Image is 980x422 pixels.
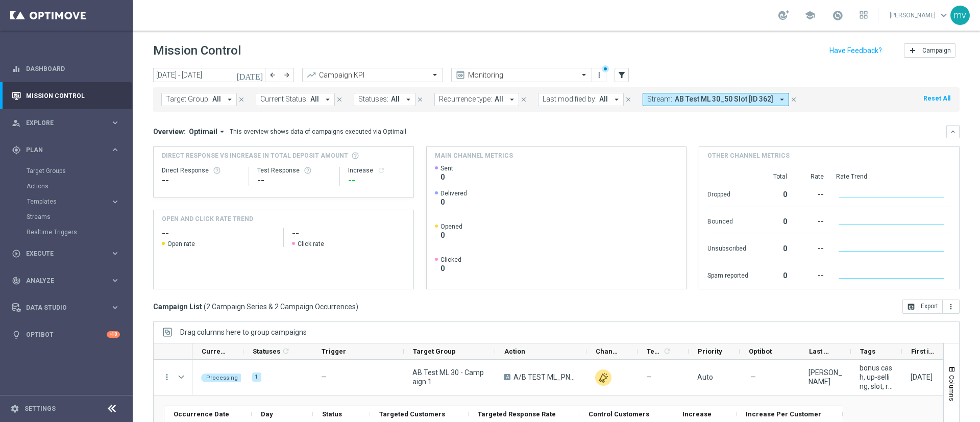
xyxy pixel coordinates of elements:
i: arrow_drop_down [404,95,413,104]
span: Explore [26,120,110,126]
i: close [238,96,245,103]
span: A/B TEST ML_PNO_30€per10%fino100SLOT [513,373,578,382]
span: Channel [596,347,620,355]
div: There are unsaved changes [602,65,609,72]
div: -- [348,175,405,187]
span: Targeted Response Rate [478,410,556,418]
i: lightbulb [12,330,21,339]
a: Mission Control [26,82,120,109]
div: mariafrancesca visciano [808,368,842,386]
div: Dropped [707,185,748,202]
a: Dashboard [26,55,120,82]
div: -- [799,212,824,229]
div: Mission Control [12,82,120,109]
span: Occurrence Date [174,410,229,418]
span: Templates [647,347,661,355]
div: -- [162,175,240,187]
span: 2 Campaign Series & 2 Campaign Occurrences [206,302,356,311]
button: keyboard_arrow_down [946,125,960,138]
div: -- [799,266,824,283]
span: Statuses [253,347,280,355]
i: track_changes [12,276,21,285]
i: arrow_drop_down [225,95,234,104]
span: ) [356,302,358,311]
div: 1 [252,373,261,382]
div: -- [799,185,824,202]
div: Explore [12,118,110,128]
i: arrow_drop_down [217,127,227,136]
button: close [415,94,425,105]
multiple-options-button: Export to CSV [902,302,960,310]
span: — [750,373,756,382]
span: All [495,95,503,104]
div: Press SPACE to select this row. [154,360,192,395]
button: equalizer Dashboard [11,65,120,73]
span: Last modified by: [543,95,597,104]
h4: Main channel metrics [435,151,513,160]
span: Auto [697,373,713,381]
button: Reset All [922,93,951,104]
div: Data Studio keyboard_arrow_right [11,304,120,312]
span: Delivered [440,189,467,197]
span: Current Status [202,347,226,355]
i: close [790,96,797,103]
div: +10 [107,331,120,338]
i: keyboard_arrow_right [110,303,120,312]
span: school [804,10,816,21]
span: Recurrence type: [439,95,492,104]
span: bonus cash, up-selling, slot, ricarica, low master, AB Test ML 30_50 Slot, AB Test ML 30 [860,363,893,391]
button: play_circle_outline Execute keyboard_arrow_right [11,250,120,258]
a: Settings [24,406,56,412]
h2: -- [162,228,275,240]
h3: Campaign List [153,302,358,311]
i: close [520,96,527,103]
span: Optibot [749,347,772,355]
div: Optibot [12,321,120,348]
a: Target Groups [27,167,106,175]
button: close [237,94,246,105]
button: lightbulb Optibot +10 [11,331,120,339]
i: add [909,46,917,55]
div: 0 [761,239,787,256]
i: close [336,96,343,103]
i: keyboard_arrow_right [110,145,120,155]
span: Columns [948,375,956,401]
h3: Overview: [153,127,186,136]
span: Day [261,410,273,418]
span: Target Group: [166,95,210,104]
i: keyboard_arrow_down [949,128,957,135]
span: Status [322,410,342,418]
span: Last Modified By [809,347,834,355]
h4: OPEN AND CLICK RATE TREND [162,214,253,224]
span: Execute [26,251,110,257]
span: — [321,373,327,381]
div: -- [257,175,331,187]
div: Target Groups [27,163,132,179]
button: Statuses: All arrow_drop_down [354,93,415,106]
h4: Other channel metrics [707,151,790,160]
button: arrow_back [265,68,280,82]
button: Mission Control [11,92,120,100]
span: Direct Response VS Increase In Total Deposit Amount [162,151,348,160]
button: refresh [377,166,385,175]
div: Streams [27,209,132,225]
i: arrow_drop_down [612,95,621,104]
i: preview [455,70,465,80]
div: -- [799,239,824,256]
button: Templates keyboard_arrow_right [27,197,120,206]
button: Target Group: All arrow_drop_down [161,93,237,106]
span: ( [204,302,206,311]
div: Analyze [12,276,110,285]
span: Stream: [647,95,672,104]
i: more_vert [595,71,603,79]
i: refresh [282,347,290,355]
span: Campaign [922,47,951,54]
span: Statuses: [358,95,388,104]
span: Tags [860,347,875,355]
div: Templates [27,198,110,205]
i: open_in_browser [907,303,915,311]
button: close [335,94,344,105]
div: track_changes Analyze keyboard_arrow_right [11,277,120,285]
